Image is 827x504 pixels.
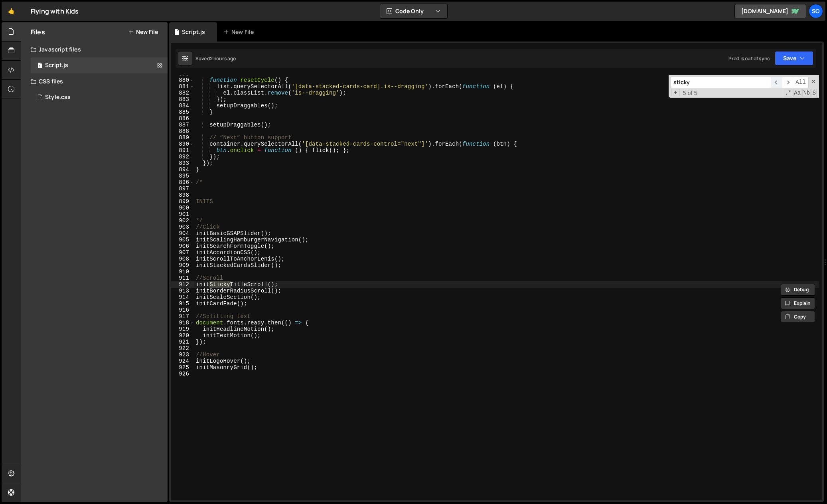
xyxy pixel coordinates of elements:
[171,307,194,313] div: 916
[784,89,792,97] span: RegExp Search
[171,141,194,147] div: 890
[171,256,194,262] div: 908
[31,57,168,73] div: 15869/42324.js
[171,249,194,256] div: 907
[793,89,801,97] span: CaseSensitive Search
[171,217,194,224] div: 902
[171,224,194,230] div: 903
[171,115,194,122] div: 886
[210,55,236,62] div: 2 hours ago
[775,51,813,65] button: Save
[45,62,68,69] div: Script.js
[728,55,770,62] div: Prod is out of sync
[195,55,236,62] div: Saved
[171,352,194,358] div: 923
[171,326,194,332] div: 919
[171,211,194,217] div: 901
[171,77,194,83] div: 880
[38,63,42,69] span: 1
[171,294,194,300] div: 914
[182,28,205,36] div: Script.js
[171,109,194,115] div: 885
[21,42,168,57] div: Javascript files
[171,198,194,205] div: 899
[2,2,21,21] a: 🤙
[171,147,194,154] div: 891
[171,90,194,96] div: 882
[680,90,701,96] span: 5 of 5
[671,89,680,96] span: Toggle Replace mode
[171,320,194,326] div: 918
[128,29,158,35] button: New File
[171,313,194,320] div: 917
[793,77,809,88] span: Alt-Enter
[171,173,194,179] div: 895
[781,284,815,296] button: Debug
[171,345,194,352] div: 922
[171,166,194,173] div: 894
[31,89,168,105] div: 15869/43637.css
[809,4,823,18] a: SO
[171,371,194,377] div: 926
[21,73,168,89] div: CSS files
[781,297,815,309] button: Explain
[380,4,447,18] button: Code Only
[771,77,782,88] span: ​
[782,77,793,88] span: ​
[734,4,806,18] a: [DOMAIN_NAME]
[171,83,194,90] div: 881
[171,275,194,281] div: 911
[171,179,194,186] div: 896
[171,243,194,249] div: 906
[171,128,194,134] div: 888
[223,28,257,36] div: New File
[171,269,194,275] div: 910
[45,94,71,101] div: Style.css
[171,281,194,288] div: 912
[671,77,771,88] input: Search for
[171,205,194,211] div: 900
[171,332,194,339] div: 920
[802,89,811,97] span: Whole Word Search
[31,6,79,16] div: Flying with Kids
[171,192,194,198] div: 898
[811,89,817,97] span: Search In Selection
[171,364,194,371] div: 925
[171,122,194,128] div: 887
[171,262,194,269] div: 909
[171,134,194,141] div: 889
[171,160,194,166] div: 893
[171,186,194,192] div: 897
[171,237,194,243] div: 905
[171,288,194,294] div: 913
[171,96,194,103] div: 883
[171,300,194,307] div: 915
[781,311,815,323] button: Copy
[171,339,194,345] div: 921
[171,103,194,109] div: 884
[171,154,194,160] div: 892
[171,358,194,364] div: 924
[31,28,45,36] h2: Files
[171,230,194,237] div: 904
